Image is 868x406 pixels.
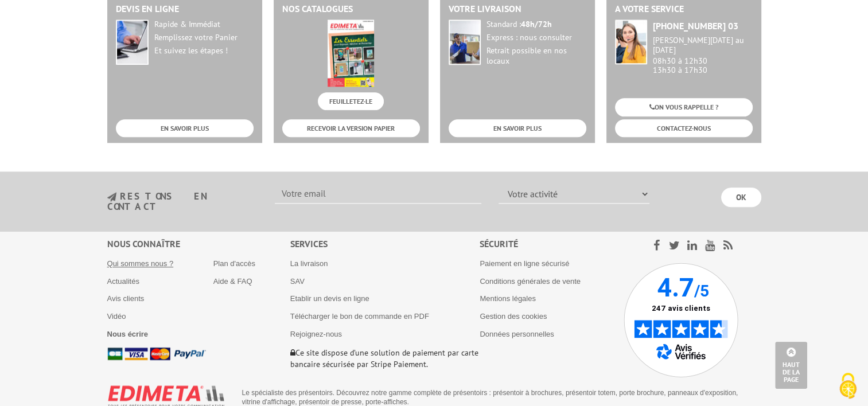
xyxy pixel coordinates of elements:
[480,259,569,268] a: Paiement en ligne sécurisé
[154,19,254,30] div: Rapide & Immédiat
[615,4,753,14] h2: A votre service
[107,330,149,338] a: Nous écrire
[107,294,145,303] a: Avis clients
[107,192,116,202] img: newsletter.jpg
[480,277,581,286] a: Conditions générales de vente
[486,19,586,30] div: Standard :
[116,119,254,137] a: EN SAVOIR PLUS
[154,33,254,43] div: Remplissez votre Panier
[449,4,586,14] h2: Votre livraison
[653,36,753,75] div: 08h30 à 12h30 13h30 à 17h30
[116,4,254,14] h2: Devis en ligne
[480,330,554,338] a: Données personnelles
[653,36,753,55] div: [PERSON_NAME][DATE] au [DATE]
[834,372,862,400] img: Cookies (fenêtre modale)
[213,277,252,286] a: Aide & FAQ
[615,119,753,137] a: CONTACTEZ-NOUS
[775,342,807,389] a: Haut de la page
[328,19,374,87] img: edimeta.jpeg
[290,330,342,338] a: Rejoignez-nous
[290,312,429,321] a: Télécharger le bon de commande en PDF
[154,46,254,56] div: Et suivez les étapes !
[290,259,328,268] a: La livraison
[290,277,305,286] a: SAV
[107,237,290,251] div: Nous connaître
[116,19,149,65] img: widget-devis.jpg
[449,19,481,65] img: widget-livraison.jpg
[480,237,624,251] div: Sécurité
[107,192,258,212] h3: restons en contact
[721,188,761,207] input: OK
[486,46,586,67] div: Retrait possible en nos locaux
[828,367,868,406] button: Cookies (fenêtre modale)
[615,19,647,64] img: widget-service.jpg
[480,294,536,303] a: Mentions légales
[486,33,586,43] div: Express : nous consulter
[213,259,255,268] a: Plan d'accès
[275,184,481,204] input: Votre email
[282,4,420,14] h2: Nos catalogues
[653,20,738,32] strong: [PHONE_NUMBER] 03
[290,347,480,370] p: Ce site dispose d’une solution de paiement par carte bancaire sécurisée par Stripe Paiement.
[290,237,480,251] div: Services
[480,312,547,321] a: Gestion des cookies
[290,294,369,303] a: Etablir un devis en ligne
[449,119,586,137] a: EN SAVOIR PLUS
[615,98,753,116] a: ON VOUS RAPPELLE ?
[318,92,384,110] a: FEUILLETEZ-LE
[107,277,139,286] a: Actualités
[107,312,126,321] a: Vidéo
[624,263,738,377] img: Avis Vérifiés - 4.7 sur 5 - 247 avis clients
[521,19,552,29] strong: 48h/72h
[107,259,174,268] a: Qui sommes nous ?
[282,119,420,137] a: RECEVOIR LA VERSION PAPIER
